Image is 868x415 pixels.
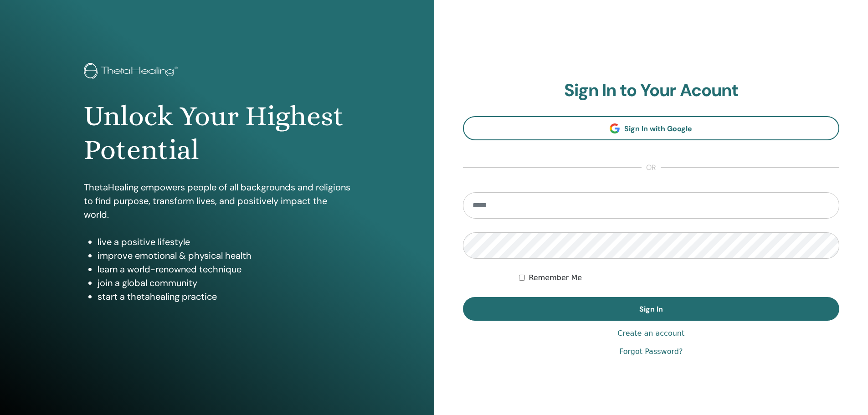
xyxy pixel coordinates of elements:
span: Sign In with Google [624,124,692,133]
p: ThetaHealing empowers people of all backgrounds and religions to find purpose, transform lives, a... [84,180,350,221]
a: Forgot Password? [619,346,683,357]
button: Sign In [463,297,840,321]
h1: Unlock Your Highest Potential [84,99,350,167]
span: or [642,162,661,173]
a: Sign In with Google [463,116,840,140]
h2: Sign In to Your Acount [463,80,840,101]
label: Remember Me [529,272,582,283]
div: Keep me authenticated indefinitely or until I manually logout [519,272,839,283]
li: improve emotional & physical health [98,249,350,262]
li: start a thetahealing practice [98,290,350,303]
li: learn a world-renowned technique [98,262,350,276]
a: Create an account [617,328,684,339]
span: Sign In [639,304,663,314]
li: join a global community [98,276,350,290]
li: live a positive lifestyle [98,235,350,249]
